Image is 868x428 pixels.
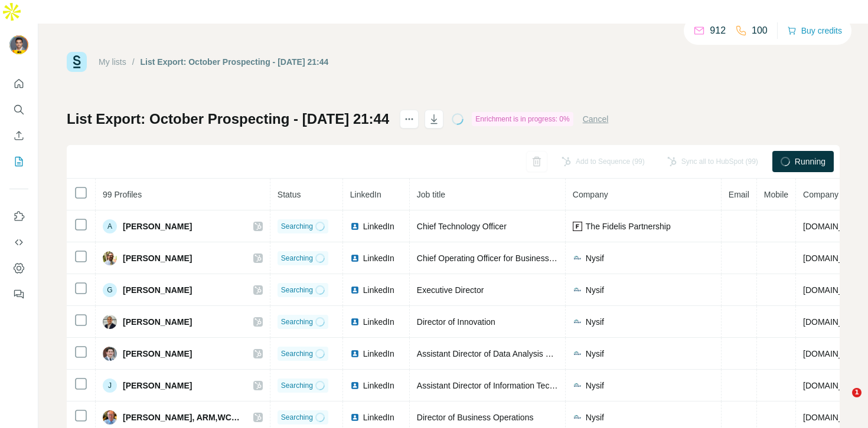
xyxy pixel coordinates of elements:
[417,190,445,199] span: Job title
[400,110,419,129] button: actions
[729,190,749,199] span: Email
[573,349,582,358] img: company-logo
[281,380,313,391] span: Searching
[363,252,394,264] span: LinkedIn
[828,388,856,416] iframe: Intercom live chat
[586,316,604,328] span: Nysif
[281,412,313,423] span: Searching
[417,413,534,422] span: Director of Business Operations
[281,285,313,295] span: Searching
[583,113,609,125] button: Cancel
[103,315,117,329] img: Avatar
[787,22,842,39] button: Buy credits
[586,284,604,296] span: Nysif
[103,410,117,424] img: Avatar
[350,381,360,390] img: LinkedIn logo
[350,413,360,422] img: LinkedIn logo
[363,348,394,360] span: LinkedIn
[281,348,313,359] span: Searching
[586,220,671,232] span: The Fidelis Partnership
[417,222,507,231] span: Chief Technology Officer
[350,222,360,231] img: LinkedIn logo
[350,285,360,295] img: LinkedIn logo
[417,381,579,390] span: Assistant Director of Information Technology
[103,283,117,297] div: G
[573,190,608,199] span: Company
[103,378,117,393] div: J
[795,156,825,167] span: Running
[764,190,788,199] span: Mobile
[67,52,87,72] img: Surfe Logo
[123,316,192,328] span: [PERSON_NAME]
[9,73,28,94] button: Quick start
[417,349,600,358] span: Assistant Director of Data Analysis and Innovation
[103,251,117,265] img: Avatar
[573,253,582,263] img: company-logo
[123,220,192,232] span: [PERSON_NAME]
[123,252,192,264] span: [PERSON_NAME]
[363,380,394,391] span: LinkedIn
[9,258,28,279] button: Dashboard
[752,24,768,38] p: 100
[9,35,28,54] img: Avatar
[363,316,394,328] span: LinkedIn
[586,380,604,391] span: Nysif
[573,413,582,422] img: company-logo
[363,411,394,423] span: LinkedIn
[350,349,360,358] img: LinkedIn logo
[586,411,604,423] span: Nysif
[123,411,242,423] span: [PERSON_NAME], ARM,WCP,CSC
[103,190,142,199] span: 99 Profiles
[586,252,604,264] span: Nysif
[472,112,573,126] div: Enrichment is in progress: 0%
[123,380,192,391] span: [PERSON_NAME]
[350,190,381,199] span: LinkedIn
[281,317,313,327] span: Searching
[573,317,582,327] img: company-logo
[350,317,360,327] img: LinkedIn logo
[417,253,583,263] span: Chief Operating Officer for Business Services
[9,151,28,172] button: My lists
[278,190,301,199] span: Status
[99,57,126,67] a: My lists
[573,285,582,295] img: company-logo
[123,284,192,296] span: [PERSON_NAME]
[710,24,726,38] p: 912
[67,110,389,129] h1: List Export: October Prospecting - [DATE] 21:44
[103,219,117,233] div: A
[9,125,28,146] button: Enrich CSV
[852,388,862,397] span: 1
[103,347,117,361] img: Avatar
[9,284,28,305] button: Feedback
[123,348,192,360] span: [PERSON_NAME]
[281,221,313,232] span: Searching
[141,56,329,68] div: List Export: October Prospecting - [DATE] 21:44
[9,232,28,253] button: Use Surfe API
[350,253,360,263] img: LinkedIn logo
[281,253,313,264] span: Searching
[586,348,604,360] span: Nysif
[363,284,394,296] span: LinkedIn
[363,220,394,232] span: LinkedIn
[417,285,484,295] span: Executive Director
[573,222,582,231] img: company-logo
[417,317,495,327] span: Director of Innovation
[132,56,135,68] li: /
[9,206,28,227] button: Use Surfe on LinkedIn
[573,381,582,390] img: company-logo
[9,99,28,120] button: Search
